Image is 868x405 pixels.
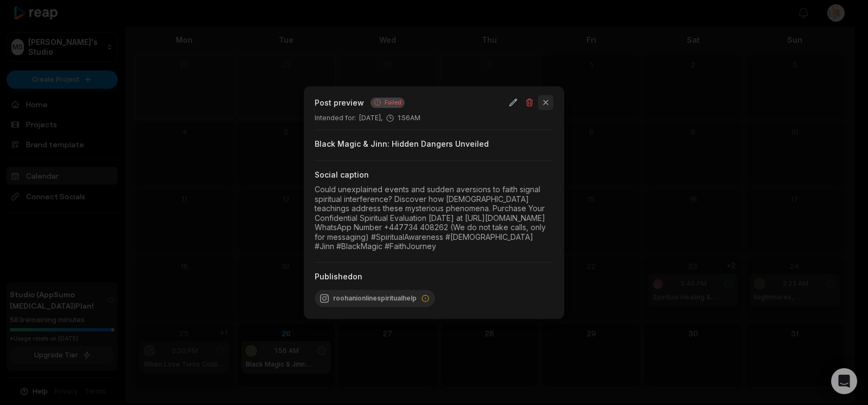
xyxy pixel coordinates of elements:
span: Failed [385,99,401,107]
div: Black Magic & Jinn: Hidden Dangers Unveiled [315,139,553,149]
div: Social caption [315,169,553,180]
div: Could unexplained events and sudden aversions to faith signal spiritual interference? Discover ho... [315,185,553,251]
div: roohanionlinespiritualhelp [315,290,435,307]
div: [DATE], 1:56AM [315,113,553,123]
span: Intended for : [315,113,356,123]
h2: Post preview [315,97,364,108]
div: Published on [315,271,553,282]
